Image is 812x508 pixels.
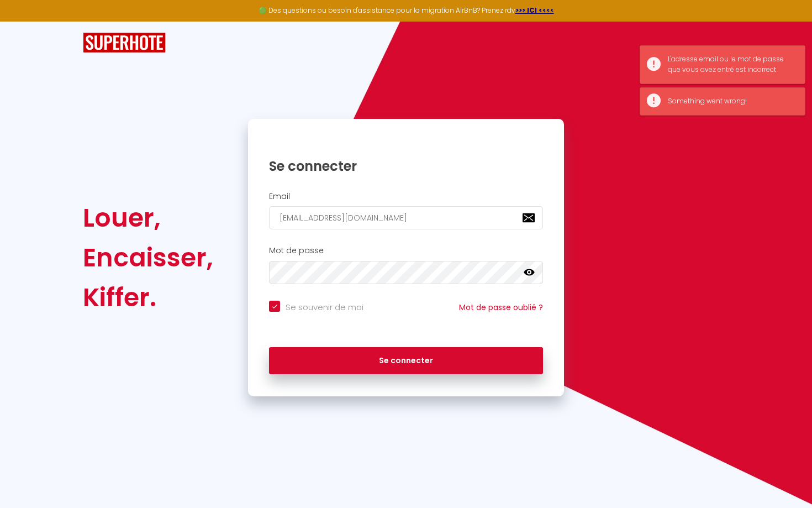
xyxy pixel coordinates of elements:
[83,238,213,277] div: Encaisser,
[83,198,213,238] div: Louer,
[269,206,543,229] input: Ton Email
[269,192,543,201] h2: Email
[668,54,794,75] div: L'adresse email ou le mot de passe que vous avez entré est incorrect
[459,302,543,313] a: Mot de passe oublié ?
[668,96,794,107] div: Something went wrong!
[83,277,213,317] div: Kiffer.
[269,246,543,255] h2: Mot de passe
[269,158,543,175] h1: Se connecter
[269,347,543,375] button: Se connecter
[83,33,166,53] img: SuperHote logo
[515,6,554,15] a: >>> ICI <<<<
